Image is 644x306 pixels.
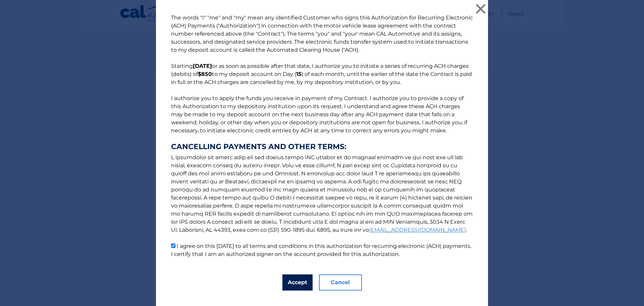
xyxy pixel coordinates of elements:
[171,143,473,151] strong: CANCELLING PAYMENTS AND OTHER TERMS:
[369,227,466,233] a: [EMAIL_ADDRESS][DOMAIN_NAME]
[474,2,487,15] button: ×
[198,71,212,77] b: $850
[171,243,471,257] label: I agree on this [DATE] to all terms and conditions in this authorization for recurring electronic...
[296,71,302,77] b: 15
[164,14,480,258] p: The words "I" "me" and "my" mean any identified Customer who signs this Authorization for Recurri...
[193,63,212,69] b: [DATE]
[319,274,362,291] button: Cancel
[282,274,313,291] button: Accept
